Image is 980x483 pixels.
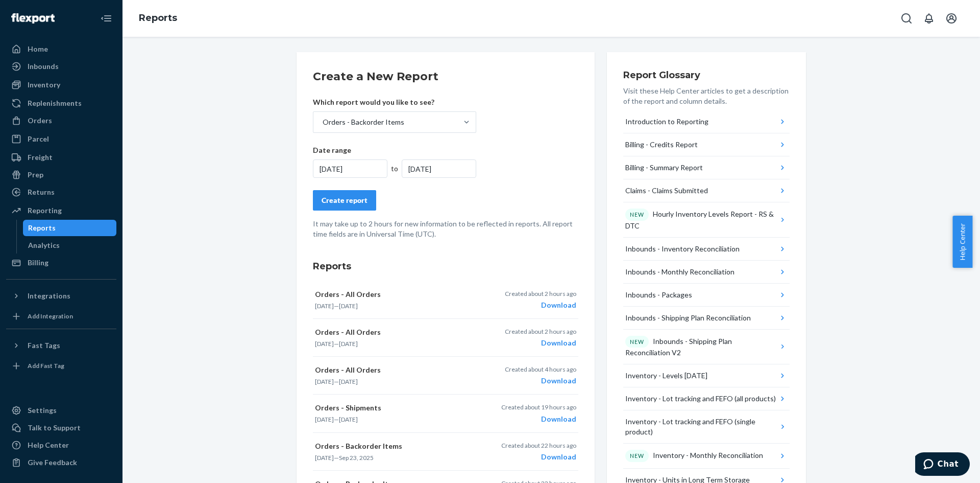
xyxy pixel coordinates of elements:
button: Orders - Shipments[DATE]—[DATE]Created about 19 hours agoDownload [313,395,578,432]
button: Claims - Claims Submitted [623,179,790,202]
time: [DATE] [315,454,334,462]
div: Add Fast Tag [28,361,64,370]
p: NEW [630,452,644,460]
div: Billing - Summary Report [625,163,703,173]
button: Integrations [6,288,116,304]
time: Sep 23, 2025 [339,454,374,462]
button: NEWInbounds - Shipping Plan Reconciliation V2 [623,330,790,365]
a: Freight [6,149,116,166]
img: Flexport logo [11,13,55,24]
div: Download [505,300,576,310]
time: [DATE] [339,340,358,348]
div: Download [501,452,576,462]
iframe: Opens a widget where you can chat to one of our agents [915,452,970,478]
p: Which report would you like to see? [313,97,476,107]
div: Reporting [28,205,62,216]
div: Inbounds - Inventory Reconciliation [625,244,740,254]
p: Date range [313,145,476,155]
button: Fast Tags [6,337,116,354]
p: Orders - All Orders [315,327,487,337]
button: Orders - All Orders[DATE]—[DATE]Created about 4 hours agoDownload [313,357,578,395]
div: Hourly Inventory Levels Report - RS & DTC [625,209,778,231]
button: Introduction to Reporting [623,110,790,133]
div: Inventory - Monthly Reconciliation [625,450,763,462]
button: Inbounds - Shipping Plan Reconciliation [623,307,790,330]
div: Home [28,44,48,54]
p: Visit these Help Center articles to get a description of the report and column details. [623,86,790,106]
p: Created about 2 hours ago [505,289,576,298]
div: Download [505,338,576,348]
button: Close Navigation [96,8,116,29]
a: Home [6,41,116,57]
time: [DATE] [339,302,358,310]
div: Add Integration [28,312,73,320]
button: Inbounds - Monthly Reconciliation [623,261,790,284]
p: Created about 19 hours ago [501,403,576,411]
a: Orders [6,112,116,129]
div: Parcel [28,134,49,144]
div: Prep [28,170,43,180]
p: Created about 22 hours ago [501,441,576,450]
p: Orders - All Orders [315,365,487,375]
div: Help Center [28,440,69,450]
button: NEWHourly Inventory Levels Report - RS & DTC [623,202,790,238]
button: Give Feedback [6,454,116,471]
a: Settings [6,402,116,419]
button: Orders - Backorder Items[DATE]—Sep 23, 2025Created about 22 hours agoDownload [313,433,578,471]
button: Inventory - Levels [DATE] [623,364,790,387]
p: NEW [630,211,644,219]
div: Analytics [28,240,60,250]
p: Orders - Shipments [315,403,487,413]
button: Open notifications [919,8,939,29]
a: Add Fast Tag [6,358,116,374]
div: Inbounds - Packages [625,290,692,300]
p: — [315,377,487,386]
p: — [315,415,487,424]
div: Billing [28,258,48,268]
div: Inventory - Lot tracking and FEFO (all products) [625,394,776,404]
div: Reports [28,223,56,233]
button: Orders - All Orders[DATE]—[DATE]Created about 2 hours agoDownload [313,319,578,357]
p: — [315,453,487,462]
button: NEWInventory - Monthly Reconciliation [623,444,790,469]
time: [DATE] [315,378,334,385]
div: Integrations [28,291,70,301]
p: — [315,339,487,348]
h2: Create a New Report [313,68,578,85]
button: Inventory - Lot tracking and FEFO (all products) [623,387,790,410]
div: Download [501,414,576,424]
div: Billing - Credits Report [625,140,698,150]
button: Inventory - Lot tracking and FEFO (single product) [623,410,790,444]
div: Inventory - Levels [DATE] [625,371,707,381]
div: Introduction to Reporting [625,117,708,127]
a: Add Integration [6,308,116,325]
a: Billing [6,255,116,271]
a: Analytics [23,237,117,254]
a: Reports [139,12,177,24]
h3: Report Glossary [623,68,790,82]
div: Replenishments [28,98,82,108]
button: Billing - Credits Report [623,133,790,156]
div: Claims - Claims Submitted [625,186,708,196]
button: Create report [313,190,376,211]
div: to [387,164,402,174]
time: [DATE] [315,340,334,348]
a: Returns [6,184,116,200]
div: Orders [28,116,52,126]
p: — [315,302,487,310]
time: [DATE] [339,416,358,423]
div: Download [505,376,576,386]
a: Prep [6,167,116,183]
div: Inbounds [28,61,59,72]
button: Open account menu [941,8,962,29]
a: Parcel [6,131,116,147]
div: Inbounds - Shipping Plan Reconciliation [625,313,751,323]
time: [DATE] [315,416,334,423]
a: Reports [23,220,117,236]
p: It may take up to 2 hours for new information to be reflected in reports. All report time fields ... [313,219,578,239]
button: Help Center [952,216,972,268]
a: Replenishments [6,95,116,111]
p: Orders - All Orders [315,289,487,300]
